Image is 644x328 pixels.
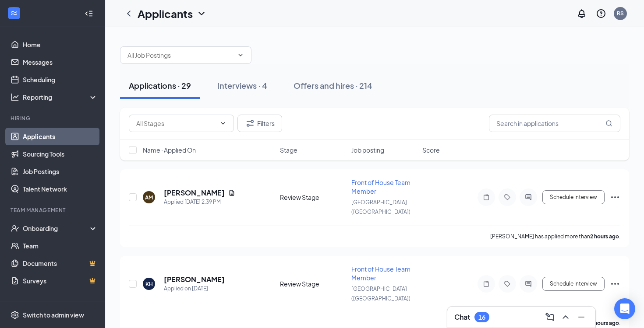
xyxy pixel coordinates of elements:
span: [GEOGRAPHIC_DATA] ([GEOGRAPHIC_DATA]) [351,286,410,302]
button: ChevronUp [559,310,573,324]
svg: ActiveChat [523,194,534,201]
a: Team [23,237,98,255]
button: ComposeMessage [543,310,557,324]
span: [GEOGRAPHIC_DATA] ([GEOGRAPHIC_DATA]) [351,199,410,215]
a: Scheduling [23,71,98,88]
div: RS [617,10,624,17]
svg: UserCheck [11,224,19,233]
button: Filter Filters [237,115,282,132]
svg: Note [481,280,492,287]
div: Applied on [DATE] [164,284,225,293]
span: Name · Applied On [143,146,196,154]
svg: Note [481,194,492,201]
a: DocumentsCrown [23,255,98,272]
div: Open Intercom Messenger [614,298,635,319]
svg: Notifications [577,8,587,19]
span: Stage [280,146,297,154]
svg: Settings [11,311,19,319]
div: Interviews · 4 [217,80,267,91]
span: Front of House Team Member [351,265,410,282]
svg: Analysis [11,93,19,101]
div: Switch to admin view [23,311,84,319]
svg: ChevronDown [219,120,226,127]
div: Team Management [11,206,96,214]
a: Applicants [23,128,98,145]
div: Review Stage [280,279,346,288]
svg: Ellipses [610,279,620,289]
svg: ChevronDown [196,8,207,19]
svg: WorkstreamLogo [10,9,18,17]
div: Applications · 29 [129,80,191,91]
svg: Tag [502,280,513,287]
p: [PERSON_NAME] has applied more than . [490,233,620,240]
svg: MagnifyingGlass [605,120,612,127]
svg: ChevronUp [560,312,571,322]
div: Review Stage [280,193,346,202]
div: AM [145,194,153,201]
b: 2 hours ago [590,233,619,240]
a: SurveysCrown [23,272,98,290]
h1: Applicants [138,6,193,21]
div: 16 [478,314,485,321]
button: Schedule Interview [542,190,605,204]
svg: ChevronLeft [124,8,134,19]
button: Minimize [574,310,588,324]
svg: ActiveChat [523,280,534,287]
h3: Chat [454,312,470,322]
input: All Stages [136,119,216,128]
svg: ChevronDown [237,52,244,59]
svg: Document [228,189,235,196]
a: Job Postings [23,163,98,180]
svg: Filter [245,118,255,129]
h5: [PERSON_NAME] [164,275,225,284]
button: Schedule Interview [542,277,605,291]
svg: QuestionInfo [596,8,606,19]
input: All Job Postings [127,50,234,60]
div: Onboarding [23,224,90,233]
div: Applied [DATE] 2:39 PM [164,198,235,206]
svg: Tag [502,194,513,201]
span: Score [422,146,440,154]
span: Front of House Team Member [351,178,410,195]
svg: ComposeMessage [545,312,555,322]
span: Job posting [351,146,384,154]
b: 20 hours ago [587,320,619,326]
div: Offers and hires · 214 [294,80,372,91]
svg: Minimize [576,312,587,322]
div: Reporting [23,93,98,101]
input: Search in applications [489,115,620,132]
a: Home [23,36,98,53]
a: Messages [23,53,98,71]
div: Hiring [11,115,96,122]
svg: Ellipses [610,192,620,202]
div: KH [145,280,153,288]
a: Sourcing Tools [23,145,98,163]
h5: [PERSON_NAME] [164,188,225,198]
a: Talent Network [23,180,98,198]
svg: Collapse [85,9,93,18]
